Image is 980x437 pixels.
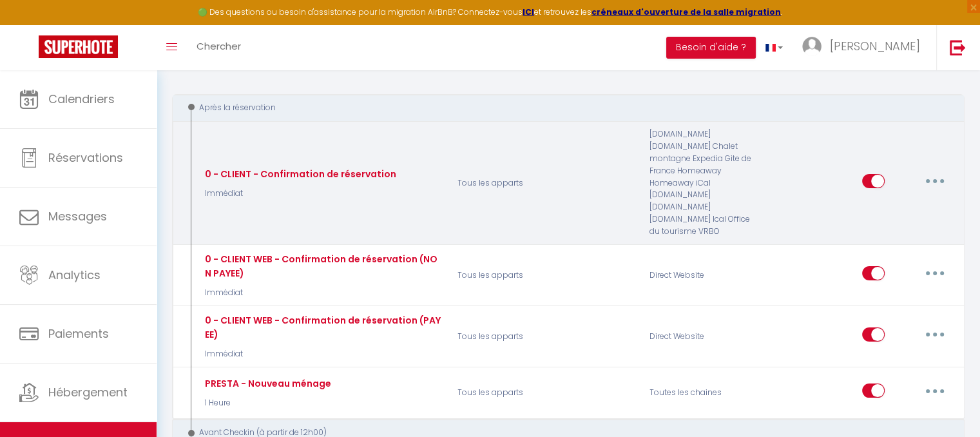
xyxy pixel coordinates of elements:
p: Immédiat [202,287,441,299]
img: Super Booking [39,35,118,58]
p: Tous les apparts [449,252,641,299]
span: Messages [48,208,107,224]
button: Besoin d'aide ? [666,37,756,59]
a: ICI [523,6,534,17]
div: Direct Website [641,313,769,360]
img: logout [950,39,966,55]
p: Tous les apparts [449,374,641,411]
div: 0 - CLIENT - Confirmation de réservation [202,167,396,181]
div: 0 - CLIENT WEB - Confirmation de réservation (NON PAYEE) [202,252,441,280]
div: Après la réservation [184,102,937,114]
a: créneaux d'ouverture de la salle migration [591,6,781,17]
img: ... [802,37,821,56]
p: Tous les apparts [449,128,641,238]
p: Immédiat [202,348,441,360]
a: Chercher [187,25,251,70]
span: Calendriers [48,91,115,107]
div: 0 - CLIENT WEB - Confirmation de réservation (PAYEE) [202,313,441,342]
a: ... [PERSON_NAME] [793,25,936,70]
span: [PERSON_NAME] [830,38,920,54]
p: Immédiat [202,188,396,200]
span: Chercher [197,39,241,53]
span: Analytics [48,267,101,283]
div: [DOMAIN_NAME] [DOMAIN_NAME] Chalet montagne Expedia Gite de France Homeaway Homeaway iCal [DOMAIN... [641,128,769,238]
span: Réservations [48,150,123,166]
span: Paiements [48,325,109,342]
button: Ouvrir le widget de chat LiveChat [10,5,49,44]
span: Hébergement [48,384,128,400]
div: Direct Website [641,252,769,299]
p: Tous les apparts [449,313,641,360]
p: 1 Heure [202,397,331,409]
div: Toutes les chaines [641,374,769,411]
div: PRESTA - Nouveau ménage [202,376,331,391]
